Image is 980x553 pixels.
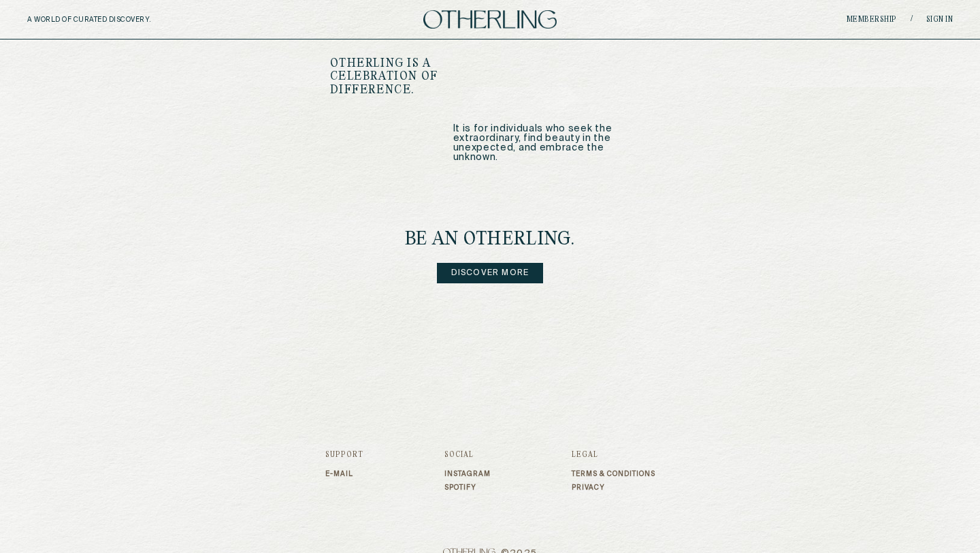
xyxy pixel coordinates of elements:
h4: be an Otherling. [405,230,575,249]
a: Membership [847,16,897,24]
a: Discover more [437,263,544,283]
a: Sign in [926,16,953,24]
a: Spotify [444,484,491,492]
a: E-mail [325,470,363,478]
a: Instagram [444,470,491,478]
a: Terms & Conditions [572,470,655,478]
a: Privacy [572,484,655,492]
h3: Social [444,451,491,459]
h5: A WORLD OF CURATED DISCOVERY. [27,16,210,24]
h3: Support [325,451,363,459]
img: logo [423,10,557,29]
h3: Legal [572,451,655,459]
h1: OTHERLING IS A CELEBRATION OF DIFFERENCE. [330,57,510,97]
span: / [911,14,913,25]
p: It is for individuals who seek the extraordinary, find beauty in the unexpected, and embrace the ... [453,124,651,162]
